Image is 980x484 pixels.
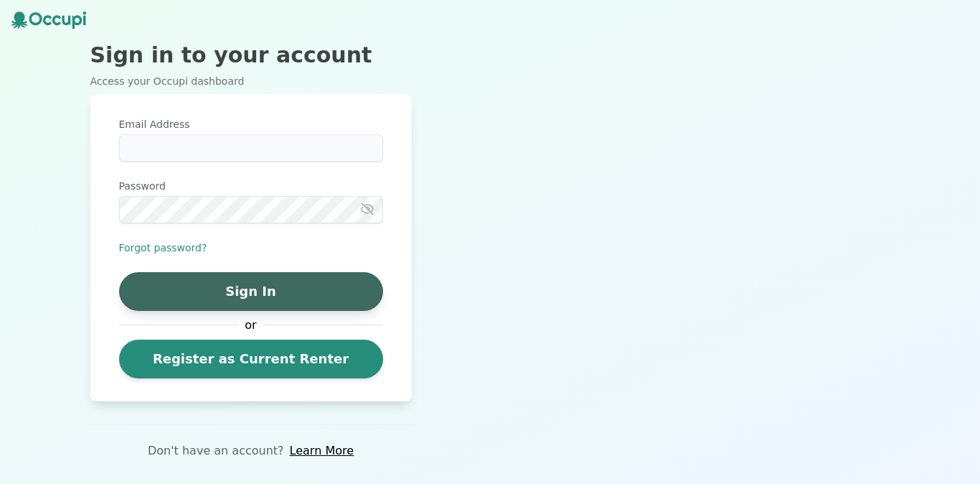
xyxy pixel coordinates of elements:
[90,42,412,68] h2: Sign in to your account
[119,117,383,131] label: Email Address
[119,241,207,255] button: Forgot password?
[119,179,383,193] label: Password
[148,442,284,460] p: Don't have an account?
[238,317,264,334] span: or
[119,340,383,378] a: Register as Current Renter
[90,74,412,88] p: Access your Occupi dashboard
[290,442,354,460] a: Learn More
[119,272,383,311] button: Sign In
